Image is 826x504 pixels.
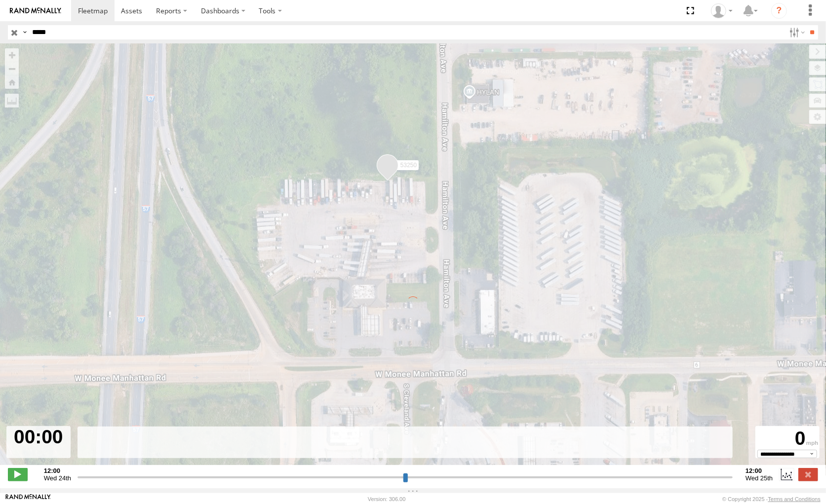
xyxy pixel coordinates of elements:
[708,3,736,18] div: Miky Transport
[746,474,773,482] span: Wed 25th
[44,467,71,474] strong: 12:00
[768,496,821,502] a: Terms and Conditions
[368,496,405,502] div: Version: 306.00
[44,474,71,482] span: Wed 24th
[8,468,28,481] label: Play/Stop
[722,496,821,502] div: © Copyright 2025 -
[5,494,51,504] a: Visit our Website
[757,428,818,450] div: 0
[746,467,773,474] strong: 12:00
[771,3,787,19] i: ?
[798,468,818,481] label: Close
[786,25,807,39] label: Search Filter Options
[21,25,29,39] label: Search Query
[10,7,61,14] img: rand-logo.svg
